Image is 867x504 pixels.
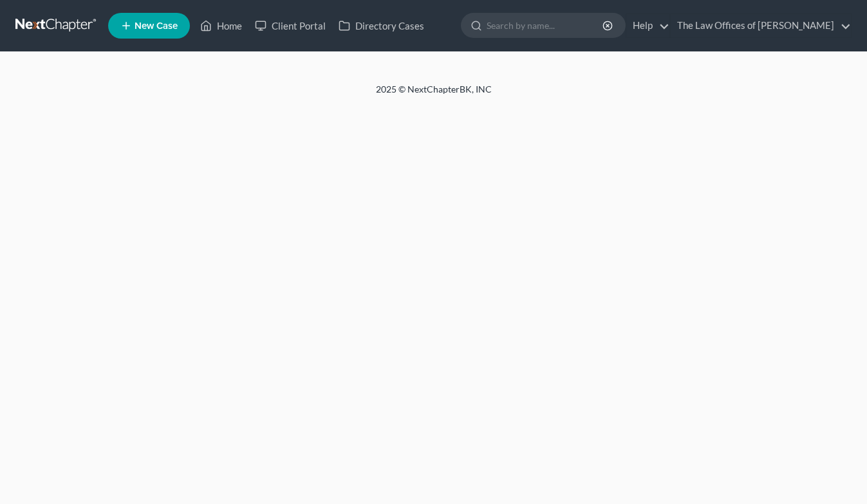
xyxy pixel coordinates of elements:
[671,14,851,37] a: The Law Offices of [PERSON_NAME]
[332,14,431,37] a: Directory Cases
[194,14,248,37] a: Home
[248,14,332,37] a: Client Portal
[67,83,801,106] div: 2025 © NextChapterBK, INC
[487,14,604,37] input: Search by name...
[135,21,178,31] span: New Case
[626,14,669,37] a: Help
